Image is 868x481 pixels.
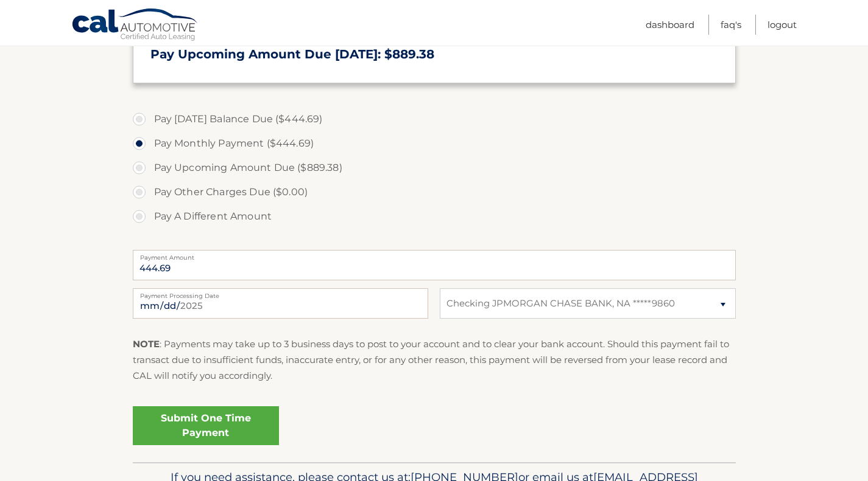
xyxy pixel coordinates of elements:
[721,15,741,35] a: FAQ's
[646,15,694,35] a: Dashboard
[767,15,797,35] a: Logout
[133,250,736,260] label: Payment Amount
[133,180,736,204] label: Pay Other Charges Due ($0.00)
[133,131,736,156] label: Pay Monthly Payment ($444.69)
[71,8,199,43] a: Cal Automotive
[133,338,160,350] strong: NOTE
[133,406,279,445] a: Submit One Time Payment
[133,107,736,131] label: Pay [DATE] Balance Due ($444.69)
[133,288,428,298] label: Payment Processing Date
[133,250,736,280] input: Payment Amount
[133,288,428,319] input: Payment Date
[133,204,736,229] label: Pay A Different Amount
[133,156,736,180] label: Pay Upcoming Amount Due ($889.38)
[133,336,736,384] p: : Payments may take up to 3 business days to post to your account and to clear your bank account....
[150,47,718,62] h3: Pay Upcoming Amount Due [DATE]: $889.38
